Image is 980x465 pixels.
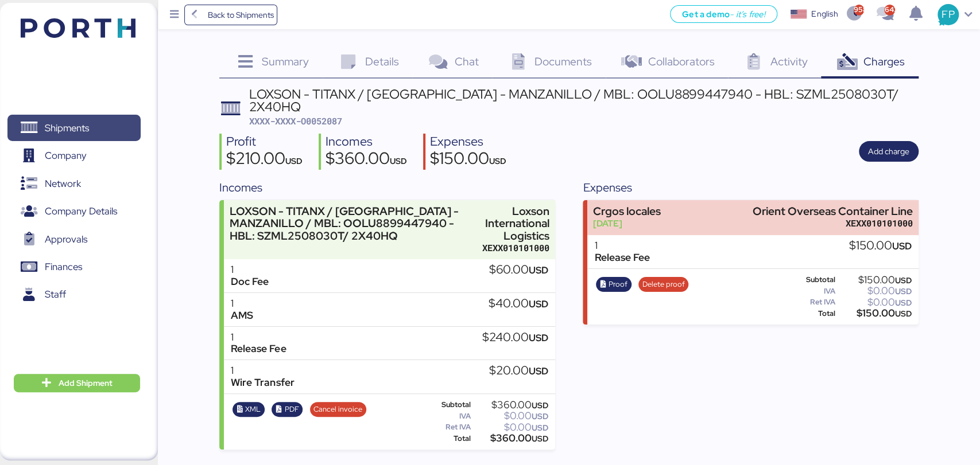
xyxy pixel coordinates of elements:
div: $20.00 [489,365,548,377]
div: $360.00 [473,434,548,443]
div: Wire Transfer [231,377,294,389]
span: Collaborators [648,54,715,69]
a: Staff [7,282,141,308]
div: Total [424,435,471,443]
button: Add charge [859,141,919,162]
div: Subtotal [788,276,836,284]
div: AMS [231,310,253,322]
span: Summary [262,54,309,69]
div: $360.00 [473,401,548,409]
div: $40.00 [489,298,548,310]
span: XML [245,403,261,416]
div: 1 [231,365,294,377]
span: Staff [45,286,66,303]
div: $0.00 [473,412,548,420]
div: [DATE] [593,217,661,229]
a: Company Details [7,198,141,225]
a: Back to Shipments [184,5,278,25]
span: USD [529,365,548,377]
div: Incomes [219,179,555,196]
span: USD [895,275,912,286]
span: Finances [45,259,82,275]
span: Charges [863,54,905,69]
div: Profit [226,134,303,150]
span: Proof [609,278,627,291]
span: PDF [285,403,299,416]
span: USD [529,331,548,344]
span: USD [390,155,407,166]
button: Proof [596,277,632,292]
div: Doc Fee [231,276,269,288]
a: Company [7,143,141,169]
div: $0.00 [473,423,548,432]
div: $150.00 [838,309,912,318]
button: Menu [165,5,184,25]
button: XML [233,402,265,417]
span: FP [942,7,954,22]
button: Cancel invoice [310,402,366,417]
span: Documents [534,54,592,69]
div: $210.00 [226,150,303,170]
div: 1 [231,264,269,276]
div: $150.00 [430,150,506,170]
span: Activity [770,54,808,69]
div: English [811,8,838,20]
span: Add Shipment [59,376,113,390]
span: Details [365,54,399,69]
div: LOXSON - TITANX / [GEOGRAPHIC_DATA] - MANZANILLO / MBL: OOLU8899447940 - HBL: SZML2508030T/ 2X40HQ [249,88,918,114]
button: PDF [272,402,303,417]
div: Release Fee [594,252,649,264]
span: Approvals [45,231,87,248]
div: Subtotal [424,401,471,409]
button: Add Shipment [14,374,140,392]
span: USD [532,423,548,433]
div: Total [788,310,836,318]
a: Shipments [7,115,141,141]
span: Chat [455,54,479,69]
div: $0.00 [838,298,912,307]
span: Network [45,175,81,192]
div: $150.00 [849,240,912,252]
div: Expenses [583,179,918,196]
span: Company Details [45,203,117,220]
div: Ret IVA [788,298,836,306]
span: USD [895,298,912,308]
span: Company [45,147,87,164]
div: Ret IVA [424,423,471,431]
span: USD [895,286,912,296]
span: USD [892,240,912,252]
span: USD [532,411,548,421]
div: $60.00 [489,264,548,276]
div: 1 [231,298,253,310]
div: Incomes [326,134,407,150]
span: Add charge [868,144,909,158]
div: Crgos locales [593,205,661,217]
span: Shipments [45,120,89,136]
div: LOXSON - TITANX / [GEOGRAPHIC_DATA] - MANZANILLO / MBL: OOLU8899447940 - HBL: SZML2508030T/ 2X40HQ [230,205,477,241]
div: Release Fee [231,343,286,355]
span: USD [532,400,548,411]
span: USD [489,155,506,166]
span: Cancel invoice [313,403,362,416]
a: Finances [7,254,141,280]
span: XXXX-XXXX-O0052087 [249,115,342,127]
a: Approvals [7,226,141,252]
span: USD [895,308,912,319]
span: USD [532,433,548,444]
div: Expenses [430,134,506,150]
span: USD [529,298,548,310]
div: IVA [424,412,471,420]
span: USD [285,155,303,166]
div: Loxson International Logistics [482,205,549,241]
span: USD [529,264,548,276]
span: Back to Shipments [207,8,273,22]
button: Delete proof [638,277,688,292]
span: Delete proof [642,278,685,291]
div: $360.00 [326,150,407,170]
div: XEXX010101000 [753,217,913,229]
div: $150.00 [838,276,912,284]
div: 1 [594,240,649,252]
div: 1 [231,331,286,343]
div: XEXX010101000 [482,242,549,254]
div: $0.00 [838,287,912,295]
